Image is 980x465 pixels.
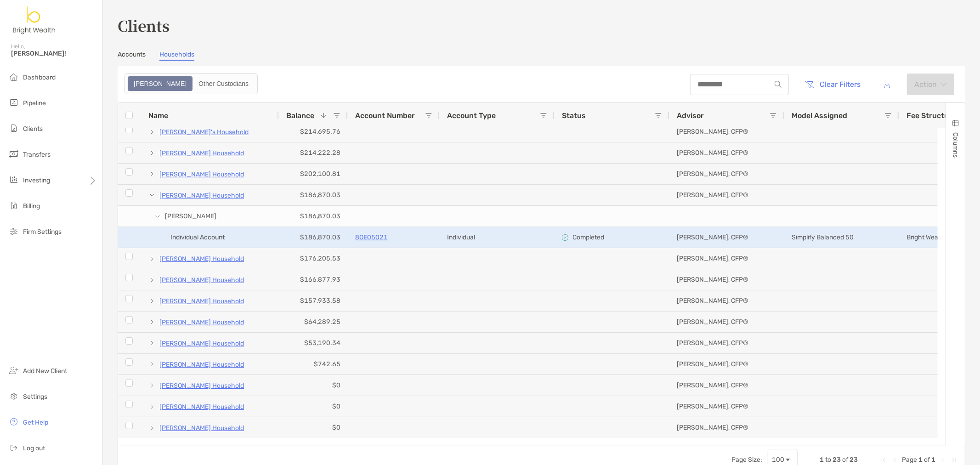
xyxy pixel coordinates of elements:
p: [PERSON_NAME] Household [159,338,244,349]
img: complete icon [562,234,568,241]
div: $64,289.25 [279,312,348,332]
div: $157,933.58 [279,290,348,311]
span: Clients [23,125,43,133]
div: Other Custodians [193,77,254,90]
div: Page Size: [731,456,762,464]
a: [PERSON_NAME] Household [159,401,244,413]
span: 1 [820,456,824,464]
div: $186,870.03 [279,185,348,205]
span: [PERSON_NAME]! [11,50,97,57]
a: [PERSON_NAME] Household [159,190,244,201]
div: First Page [880,456,887,464]
span: Firm Settings [23,228,62,236]
span: Billing [23,202,40,210]
div: $0 [279,396,348,417]
span: Fee Structure [906,111,956,120]
a: [PERSON_NAME] Household [159,317,244,328]
span: Log out [23,444,45,452]
p: [PERSON_NAME] Household [159,147,244,159]
div: [PERSON_NAME], CFP® [669,354,784,374]
div: Individual [440,227,555,248]
span: of [842,456,848,464]
span: Page [902,456,917,464]
div: $186,870.03 [279,206,348,227]
div: segmented control [125,73,258,94]
div: Zoe [129,77,192,90]
span: to [825,456,831,464]
span: Investing [23,176,50,184]
div: $0 [279,417,348,438]
span: Pipeline [23,99,46,107]
h3: Clients [118,15,965,36]
img: arrow [940,82,947,87]
div: $214,222.28 [279,142,348,163]
div: [PERSON_NAME], CFP® [669,121,784,142]
img: input icon [775,81,782,88]
img: get-help icon [8,416,19,427]
button: Clear Filters [798,74,868,95]
span: Transfers [23,151,51,159]
a: 8OE05021 [355,232,388,243]
div: $0 [279,375,348,396]
div: [PERSON_NAME], CFP® [669,333,784,353]
div: [PERSON_NAME], CFP® [669,312,784,332]
p: [PERSON_NAME] Household [159,359,244,370]
a: [PERSON_NAME] Household [159,295,244,307]
span: Dashboard [23,74,56,81]
span: 1 [931,456,935,464]
div: $53,190.34 [279,333,348,353]
a: [PERSON_NAME]'s Household [159,126,249,138]
img: add_new_client icon [8,365,19,376]
span: 23 [850,456,858,464]
p: Completed [572,233,604,241]
a: [PERSON_NAME] Household [159,380,244,391]
span: Model Assigned [792,111,847,120]
img: Zoe Logo [11,4,58,37]
div: $214,695.76 [279,121,348,142]
img: settings icon [8,391,19,402]
span: Individual Account [170,230,225,245]
span: [PERSON_NAME] [165,209,216,224]
div: [PERSON_NAME], CFP® [669,396,784,417]
div: [PERSON_NAME], CFP® [669,417,784,438]
span: Get Help [23,419,48,426]
div: [PERSON_NAME], CFP® [669,227,784,248]
a: Households [159,51,194,61]
div: Simplify Balanced 50 [784,227,899,248]
img: dashboard icon [8,71,19,82]
div: 100 [772,456,784,464]
span: Balance [286,111,314,120]
a: [PERSON_NAME] Household [159,169,244,180]
div: [PERSON_NAME], CFP® [669,248,784,269]
div: $176,205.53 [279,248,348,269]
span: Account Number [355,111,415,120]
div: Previous Page [891,456,898,464]
div: $166,877.93 [279,269,348,290]
div: [PERSON_NAME], CFP® [669,290,784,311]
img: logout icon [8,442,19,453]
img: pipeline icon [8,97,19,108]
div: $202,100.81 [279,164,348,184]
p: [PERSON_NAME] Household [159,422,244,434]
span: Status [562,111,586,120]
div: [PERSON_NAME], CFP® [669,269,784,290]
div: [PERSON_NAME], CFP® [669,142,784,163]
a: Accounts [118,51,146,61]
img: firm-settings icon [8,226,19,237]
div: Last Page [950,456,957,464]
span: 23 [833,456,841,464]
div: $742.65 [279,354,348,374]
img: investing icon [8,174,19,185]
div: [PERSON_NAME], CFP® [669,164,784,184]
div: $186,870.03 [279,227,348,248]
a: [PERSON_NAME] Household [159,253,244,265]
button: Actionarrow [907,74,954,95]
